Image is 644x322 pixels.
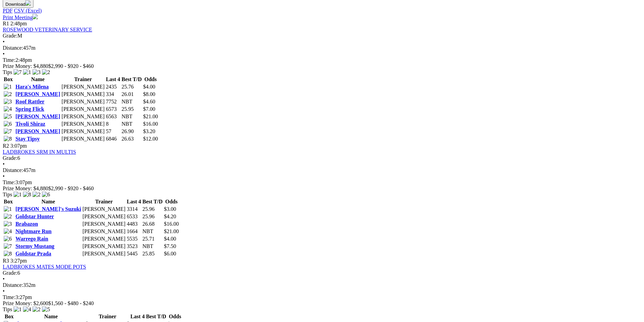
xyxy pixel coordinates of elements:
[130,313,145,320] th: Last 4
[16,236,48,242] a: Warrego Rain
[10,21,27,26] span: 2:48pm
[164,228,179,234] span: $21.00
[126,228,141,235] td: 1664
[126,213,141,220] td: 6533
[143,114,158,119] span: $21.00
[3,258,9,264] span: R3
[121,121,142,127] td: NBT
[121,135,142,142] td: 26.63
[142,206,163,213] td: 25.96
[3,270,18,276] span: Grade:
[142,236,163,242] td: 25.71
[4,114,12,120] img: 5
[126,221,141,227] td: 4483
[3,57,16,63] span: Time:
[105,106,120,113] td: 6573
[126,198,141,205] th: Last 4
[23,192,31,198] img: 8
[3,264,86,270] a: LADBROKES MATES MODE POTS
[121,128,142,135] td: 26.90
[82,228,126,235] td: [PERSON_NAME]
[82,243,126,250] td: [PERSON_NAME]
[3,294,641,300] div: 3:27pm
[143,99,155,104] span: $4.60
[42,192,50,198] img: 6
[15,198,81,205] th: Name
[4,221,12,227] img: 3
[16,99,45,104] a: Roof Rattler
[4,228,12,234] img: 4
[10,258,27,264] span: 3:27pm
[82,213,126,220] td: [PERSON_NAME]
[105,121,120,127] td: 8
[164,243,176,249] span: $7.50
[105,76,120,83] th: Last 4
[3,45,641,51] div: 457m
[126,250,141,257] td: 5445
[25,0,31,6] img: download.svg
[3,15,38,20] a: Print Meeting
[3,69,12,75] span: Tips
[10,143,27,149] span: 3:07pm
[16,251,51,256] a: Goldstar Prada
[3,33,18,39] span: Grade:
[4,99,12,105] img: 3
[164,221,179,227] span: $16.00
[105,113,120,120] td: 6563
[82,250,126,257] td: [PERSON_NAME]
[23,69,31,75] img: 1
[3,8,641,14] div: Download
[48,185,94,191] span: $2,990 - $920 - $460
[143,91,155,97] span: $8.00
[126,236,141,242] td: 5535
[86,313,129,320] th: Trainer
[61,106,105,113] td: [PERSON_NAME]
[167,313,183,320] th: Odds
[61,98,105,105] td: [PERSON_NAME]
[32,14,38,19] img: printer.svg
[3,149,76,155] a: LADBROKES SRM IN MULTIS
[143,128,155,134] span: $3.20
[164,236,176,242] span: $4.00
[48,300,94,306] span: $1,560 - $480 - $240
[4,236,12,242] img: 6
[16,214,54,219] a: Goldstar Hunter
[16,114,60,119] a: [PERSON_NAME]
[142,228,163,235] td: NBT
[32,192,41,198] img: 2
[61,135,105,142] td: [PERSON_NAME]
[3,270,641,276] div: 6
[121,83,142,90] td: 25.76
[126,243,141,250] td: 3523
[4,91,12,97] img: 2
[3,167,641,173] div: 457m
[5,314,14,319] span: Box
[105,83,120,90] td: 2435
[3,294,16,300] span: Time:
[3,192,12,197] span: Tips
[121,76,142,83] th: Best T/D
[3,276,5,282] span: •
[3,282,23,288] span: Distance:
[16,84,49,90] a: Hara's Milena
[16,128,60,134] a: [PERSON_NAME]
[4,128,12,134] img: 7
[3,161,5,167] span: •
[16,206,81,212] a: [PERSON_NAME]'s Suzuki
[142,221,163,227] td: 26.68
[3,179,641,185] div: 3:07pm
[142,213,163,220] td: 25.96
[143,121,158,127] span: $16.00
[121,113,142,120] td: NBT
[16,243,54,249] a: Stormy Mustang
[3,155,641,161] div: 6
[142,198,163,205] th: Best T/D
[3,51,5,57] span: •
[61,121,105,127] td: [PERSON_NAME]
[82,236,126,242] td: [PERSON_NAME]
[82,198,126,205] th: Trainer
[32,69,41,75] img: 3
[3,39,5,45] span: •
[105,91,120,98] td: 334
[14,8,42,14] a: CSV (Excel)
